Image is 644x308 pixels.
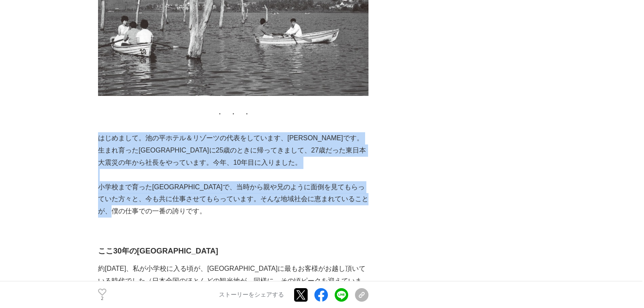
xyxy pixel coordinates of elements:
p: ・ ・ ・ [98,108,368,120]
p: ストーリーをシェアする [219,291,284,299]
p: 2 [98,297,106,301]
p: はじめまして。池の平ホテル＆リゾーツの代表をしています、[PERSON_NAME]です。生まれ育った[GEOGRAPHIC_DATA]に25歳のときに帰ってきまして、27歳だった東日本大震災の年... [98,132,368,169]
p: 小学校まで育った[GEOGRAPHIC_DATA]で、当時から親や兄のように面倒を見てもらっていた方々と、今も共に仕事させてもらっています。そんな地域社会に恵まれていることが、僕の仕事での一番の... [98,181,368,218]
h3: ここ30年の[GEOGRAPHIC_DATA] [98,245,368,257]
